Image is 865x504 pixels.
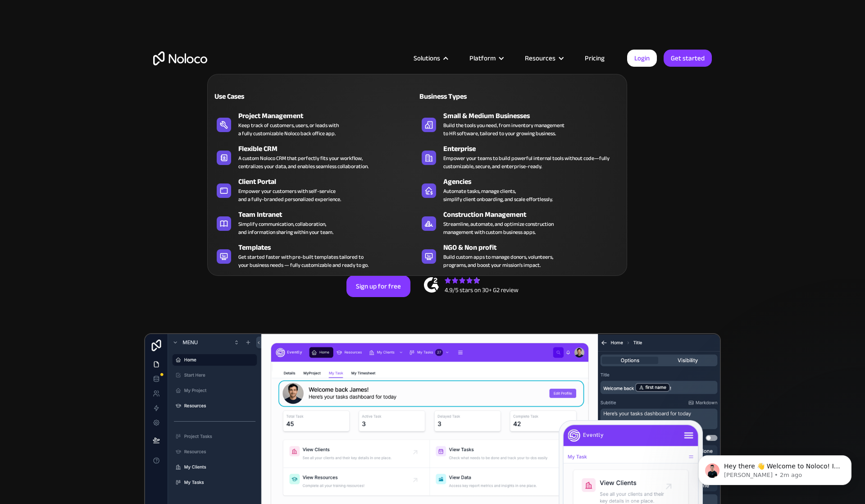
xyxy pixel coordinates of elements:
[417,240,622,271] a: NGO & Non profitBuild custom apps to manage donors, volunteers,programs, and boost your mission’s...
[574,52,616,64] a: Pricing
[443,176,626,187] div: Agencies
[458,52,514,64] div: Platform
[443,242,626,253] div: NGO & Non profit
[346,275,410,297] a: Sign up for free
[417,207,622,238] a: Construction ManagementStreamline, automate, and optimize constructionmanagement with custom busi...
[238,143,421,154] div: Flexible CRM
[238,110,421,121] div: Project Management
[685,436,865,499] iframe: Intercom notifications message
[514,52,574,64] div: Resources
[238,154,369,170] div: A custom Noloco CRM that perfectly fits your workflow, centralizes your data, and enables seamles...
[443,209,626,220] div: Construction Management
[414,52,440,64] div: Solutions
[207,61,627,276] nav: Solutions
[627,50,657,67] a: Login
[443,253,553,269] div: Build custom apps to manage donors, volunteers, programs, and boost your mission’s impact.
[664,50,712,67] a: Get started
[212,207,417,238] a: Team IntranetSimplify communication, collaboration,and information sharing within your team.
[417,91,516,102] div: Business Types
[469,52,496,64] div: Platform
[238,209,421,220] div: Team Intranet
[443,121,565,137] div: Build the tools you need, from inventory management to HR software, tailored to your growing busi...
[417,86,622,106] a: Business Types
[153,51,207,65] a: home
[417,174,622,205] a: AgenciesAutomate tasks, manage clients,simplify client onboarding, and scale effortlessly.
[212,142,417,172] a: Flexible CRMA custom Noloco CRM that perfectly fits your workflow,centralizes your data, and enab...
[443,154,618,170] div: Empower your teams to build powerful internal tools without code—fully customizable, secure, and ...
[212,86,417,106] a: Use Cases
[443,220,554,236] div: Streamline, automate, and optimize construction management with custom business apps.
[212,91,311,102] div: Use Cases
[525,52,555,64] div: Resources
[238,242,421,253] div: Templates
[402,52,458,64] div: Solutions
[212,240,417,271] a: TemplatesGet started faster with pre-built templates tailored toyour business needs — fully custo...
[238,121,339,137] div: Keep track of customers, users, or leads with a fully customizable Noloco back office app.
[417,109,622,139] a: Small & Medium BusinessesBuild the tools you need, from inventory managementto HR software, tailo...
[238,187,341,203] div: Empower your customers with self-service and a fully-branded personalized experience.
[238,220,333,236] div: Simplify communication, collaboration, and information sharing within your team.
[212,109,417,139] a: Project ManagementKeep track of customers, users, or leads witha fully customizable Noloco back o...
[238,253,369,269] div: Get started faster with pre-built templates tailored to your business needs — fully customizable ...
[417,142,622,172] a: EnterpriseEmpower your teams to build powerful internal tools without code—fully customizable, se...
[443,110,626,121] div: Small & Medium Businesses
[443,187,553,203] div: Automate tasks, manage clients, simplify client onboarding, and scale effortlessly.
[212,174,417,205] a: Client PortalEmpower your customers with self-serviceand a fully-branded personalized experience.
[238,176,421,187] div: Client Portal
[443,143,626,154] div: Enterprise
[153,117,712,124] h1: Custom No-Code Business Apps Platform
[153,133,712,206] h2: Business Apps for Teams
